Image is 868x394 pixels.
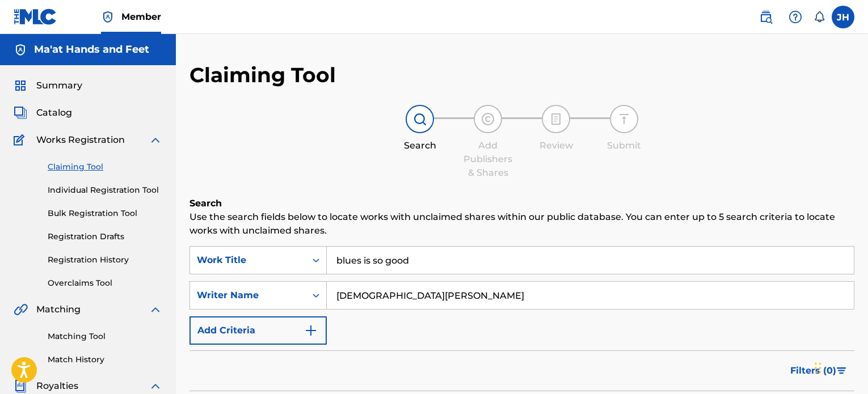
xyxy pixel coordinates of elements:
img: search [759,10,773,24]
div: Work Title [197,253,299,267]
img: Works Registration [14,133,28,147]
img: MLC Logo [14,9,57,25]
span: Catalog [36,106,72,120]
span: Member [121,10,161,23]
div: Add Publishers & Shares [460,139,516,180]
a: Matching Tool [48,331,162,342]
img: Top Rightsholder [101,10,115,24]
img: 9d2ae6d4665cec9f34b9.svg [304,324,318,337]
img: step indicator icon for Search [413,112,427,126]
img: help [789,10,802,24]
a: Registration Drafts [48,231,162,243]
div: User Menu [832,6,854,28]
a: Individual Registration Tool [48,184,162,196]
h6: Search [189,197,854,210]
a: SummarySummary [14,79,82,92]
span: Filters ( 0 ) [790,364,836,378]
span: Works Registration [36,133,125,147]
iframe: Resource Center [836,242,868,333]
span: Royalties [36,379,78,393]
img: step indicator icon for Review [549,112,563,126]
img: expand [149,303,162,316]
img: expand [149,379,162,393]
img: step indicator icon for Submit [617,112,631,126]
img: Catalog [14,106,27,120]
img: Matching [14,303,28,316]
span: Summary [36,79,82,92]
iframe: Chat Widget [811,340,868,394]
h5: Ma'at Hands and Feet [34,43,149,56]
div: Drag [815,351,821,385]
div: Submit [596,139,652,152]
h2: Claiming Tool [189,62,336,88]
div: Writer Name [197,289,299,302]
a: Bulk Registration Tool [48,207,162,219]
img: step indicator icon for Add Publishers & Shares [481,112,495,126]
img: Accounts [14,43,27,57]
a: Registration History [48,254,162,266]
a: Match History [48,354,162,366]
button: Add Criteria [189,316,327,345]
img: expand [149,133,162,147]
p: Use the search fields below to locate works with unclaimed shares within our public database. You... [189,210,854,238]
div: Notifications [814,11,825,23]
a: Public Search [755,6,777,28]
div: Search [391,139,448,152]
span: Matching [36,303,81,316]
div: Review [528,139,584,152]
a: Overclaims Tool [48,277,162,289]
a: CatalogCatalog [14,106,72,120]
img: Summary [14,79,27,92]
button: Filters (0) [783,357,854,385]
div: Help [784,6,807,28]
a: Claiming Tool [48,161,162,173]
img: Royalties [14,379,27,393]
